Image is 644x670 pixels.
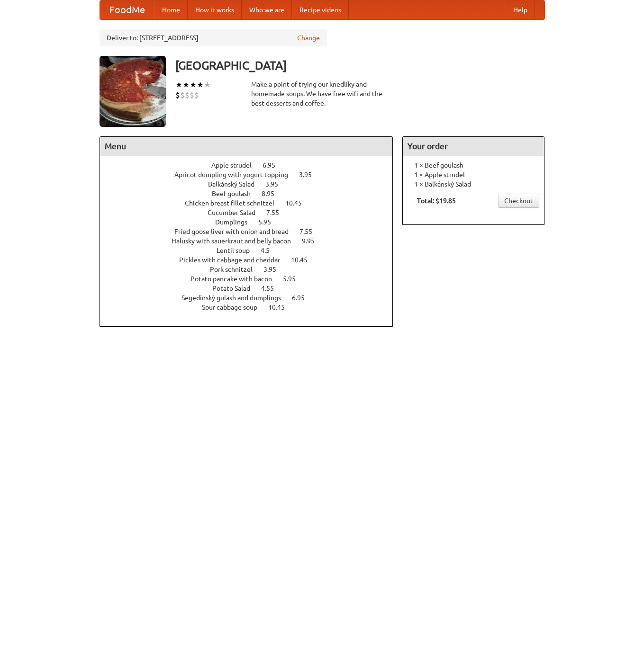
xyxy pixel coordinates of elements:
[204,80,211,90] li: ★
[263,161,285,169] span: 6.95
[211,161,261,169] span: Apple strudel
[174,171,329,179] a: Apricot dumpling with yogurt topping 3.95
[417,197,456,205] b: Total: $19.85
[197,80,204,90] li: ★
[212,190,292,197] a: Beef goulash 8.95
[180,90,185,100] li: $
[208,180,296,188] a: Balkánský Salad 3.95
[179,256,290,264] span: Pickles with cabbage and cheddar
[179,256,325,264] a: Pickles with cabbage and cheddar 10.45
[100,137,393,156] h4: Menu
[217,247,259,254] span: Lentil soup
[210,266,294,273] a: Pork schnitzel 3.95
[408,161,539,170] li: 1 × Beef goulash
[299,171,321,179] span: 3.95
[265,180,288,188] span: 3.95
[302,237,324,245] span: 9.95
[283,275,305,283] span: 5.95
[215,218,257,226] span: Dumplings
[291,256,317,264] span: 10.45
[403,137,544,156] h4: Your order
[154,0,188,19] a: Home
[174,171,298,179] span: Apricot dumpling with yogurt topping
[190,275,281,283] span: Potato pancake with bacon
[181,294,290,302] span: Segedínský gulash and dumplings
[174,228,298,235] span: Fried goose liver with onion and bread
[100,0,154,19] a: FoodMe
[190,90,194,100] li: $
[262,190,284,197] span: 8.95
[100,29,327,46] div: Deliver to: [STREET_ADDRESS]
[292,294,314,302] span: 6.95
[172,237,332,245] a: Halusky with sauerkraut and belly bacon 9.95
[208,180,264,188] span: Balkánský Salad
[299,228,322,235] span: 7.55
[182,80,190,90] li: ★
[212,190,260,197] span: Beef goulash
[242,0,292,19] a: Who we are
[498,194,539,208] a: Checkout
[263,266,286,273] span: 3.95
[212,285,291,292] a: Potato Salad 4.55
[181,294,322,302] a: Segedínský gulash and dumplings 6.95
[172,237,300,245] span: Halusky with sauerkraut and belly bacon
[185,90,190,100] li: $
[268,304,294,311] span: 10.45
[297,33,320,43] a: Change
[261,285,283,292] span: 4.55
[251,80,393,108] div: Make a point of trying our knedlíky and homemade soups. We have free wifi and the best desserts a...
[215,218,289,226] a: Dumplings 5.95
[285,199,311,207] span: 10.45
[211,161,293,169] a: Apple strudel 6.95
[266,209,289,216] span: 7.55
[175,90,180,100] li: $
[190,275,313,283] a: Potato pancake with bacon 5.95
[185,199,319,207] a: Chicken breast fillet schnitzel 10.45
[174,228,330,235] a: Fried goose liver with onion and bread 7.55
[202,304,267,311] span: Sour cabbage soup
[506,0,535,19] a: Help
[202,304,302,311] a: Sour cabbage soup 10.45
[292,0,349,19] a: Recipe videos
[208,209,265,216] span: Cucumber Salad
[261,247,279,254] span: 4.5
[408,170,539,179] li: 1 × Apple strudel
[194,90,199,100] li: $
[210,266,262,273] span: Pork schnitzel
[188,0,242,19] a: How it works
[190,80,197,90] li: ★
[185,199,284,207] span: Chicken breast fillet schnitzel
[175,56,545,75] h3: [GEOGRAPHIC_DATA]
[212,285,260,292] span: Potato Salad
[100,56,166,127] img: angular.jpg
[408,179,539,189] li: 1 × Balkánský Salad
[208,209,297,216] a: Cucumber Salad 7.55
[217,247,287,254] a: Lentil soup 4.5
[258,218,281,226] span: 5.95
[175,80,182,90] li: ★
